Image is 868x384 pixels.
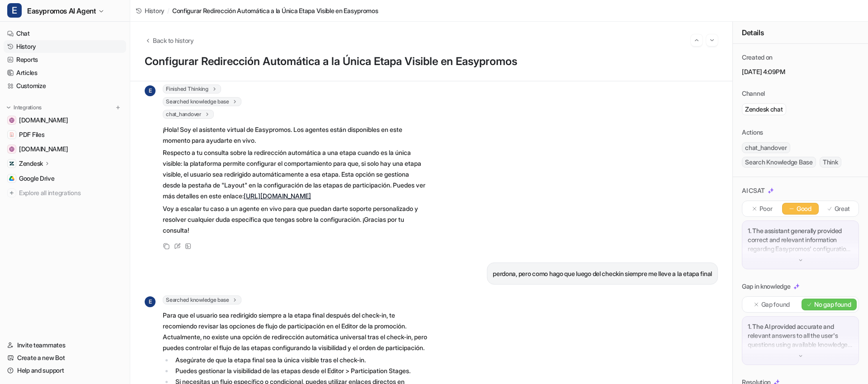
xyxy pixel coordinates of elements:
img: menu_add.svg [115,104,121,111]
p: Voy a escalar tu caso a un agente en vivo para que puedan darte soporte personalizado y resolver ... [163,203,427,236]
div: Details [733,22,868,44]
button: Go to next session [706,34,718,46]
img: explore all integrations [7,188,16,197]
p: Good [797,204,811,213]
img: Previous session [693,36,700,44]
p: Great [835,204,850,213]
p: ¡Hola! Soy el asistente virtual de Easypromos. Los agentes están disponibles en este momento para... [163,124,427,146]
img: Zendesk [9,161,14,166]
p: 1. The AI provided accurate and relevant answers to all the user's questions using available know... [748,322,853,349]
span: Think [820,157,841,168]
h1: Configurar Redirección Automática a la Única Etapa Visible en Easypromos [145,55,718,68]
span: Configurar Redirección Automática a la Única Etapa Visible en Easypromos [172,6,378,15]
img: down-arrow [797,353,804,359]
span: [DOMAIN_NAME] [19,116,68,125]
a: www.easypromosapp.com[DOMAIN_NAME] [4,143,126,155]
span: Google Drive [19,174,55,183]
a: Reports [4,53,126,66]
span: E [145,85,156,96]
a: PDF FilesPDF Files [4,128,126,141]
p: Actions [742,128,763,137]
p: Respecto a tu consulta sobre la redirección automática a una etapa cuando es la única visible: la... [163,147,427,201]
span: Searched knowledge base [163,295,241,304]
p: Integrations [14,104,42,111]
img: www.easypromosapp.com [9,146,14,152]
p: Poor [759,204,773,213]
a: Chat [4,27,126,40]
p: AI CSAT [742,186,765,195]
span: PDF Files [19,130,44,139]
a: History [136,6,165,15]
p: Gap found [761,300,790,309]
a: Articles [4,66,126,79]
span: chat_handover [163,110,214,119]
button: Go to previous session [691,34,703,46]
li: Asegúrate de que la etapa final sea la única visible tras el check-in. [173,355,427,365]
span: Back to history [153,36,194,45]
p: Created on [742,53,773,62]
p: Zendesk [19,159,43,168]
img: PDF Files [9,132,14,137]
span: E [7,3,22,18]
img: Google Drive [9,176,14,181]
a: Invite teammates [4,339,126,351]
p: Channel [742,89,765,98]
img: down-arrow [797,257,804,263]
a: [URL][DOMAIN_NAME] [244,192,311,200]
li: Puedes gestionar la visibilidad de las etapas desde el Editor > Participation Stages. [173,365,427,376]
img: easypromos-apiref.redoc.ly [9,117,14,123]
button: Back to history [145,36,194,45]
span: Finished Thinking [163,84,221,94]
p: Zendesk chat [745,105,783,114]
a: Create a new Bot [4,351,126,364]
span: E [145,296,156,307]
a: Customize [4,80,126,92]
span: / [167,6,170,15]
p: Gap in knowledge [742,282,791,291]
button: Integrations [4,103,44,112]
span: Searched knowledge base [163,97,241,106]
span: Search Knowledge Base [742,157,816,168]
a: Help and support [4,364,126,377]
p: Para que el usuario sea redirigido siempre a la etapa final después del check-in, te recomiendo r... [163,310,427,353]
span: [DOMAIN_NAME] [19,145,68,154]
span: chat_handover [742,142,790,153]
img: Next session [709,36,715,44]
a: easypromos-apiref.redoc.ly[DOMAIN_NAME] [4,114,126,126]
p: 1. The assistant generally provided correct and relevant information regarding Easypromos' config... [748,226,853,253]
p: perdona, pero como hago que luego del checkin siempre me lleve a la etapa final [493,268,712,279]
span: History [145,6,165,15]
a: Google DriveGoogle Drive [4,172,126,185]
span: Easypromos AI Agent [27,5,96,17]
a: History [4,40,126,53]
p: [DATE] 4:09PM [742,67,859,76]
img: expand menu [5,104,12,111]
a: Explore all integrations [4,187,126,199]
span: Explore all integrations [19,186,123,200]
p: No gap found [814,300,851,309]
